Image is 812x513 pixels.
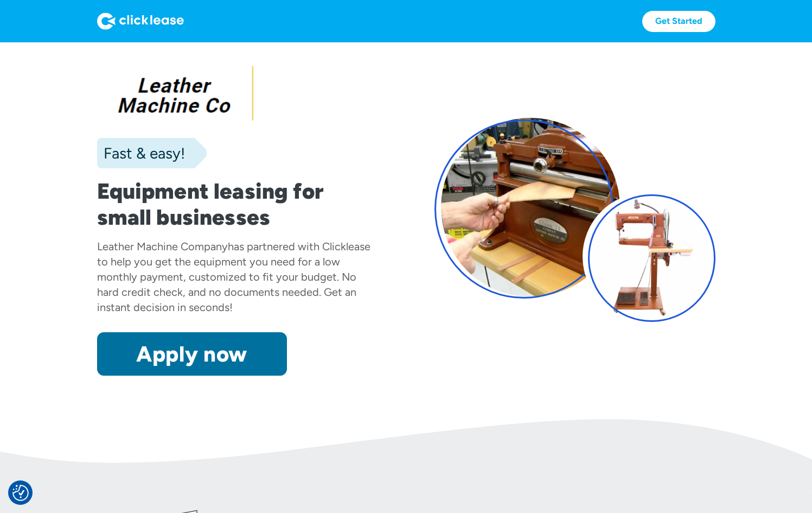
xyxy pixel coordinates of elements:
[642,11,715,32] a: Get Started
[97,178,378,230] h1: Equipment leasing for small businesses
[97,12,184,30] img: Logo
[97,240,228,253] div: Leather Machine Company
[12,485,29,501] button: Consent Preferences
[12,485,29,501] img: Revisit consent button
[97,142,185,164] div: Fast & easy!
[97,332,287,376] a: Apply now
[97,240,370,314] div: has partnered with Clicklease to help you get the equipment you need for a low monthly payment, c...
